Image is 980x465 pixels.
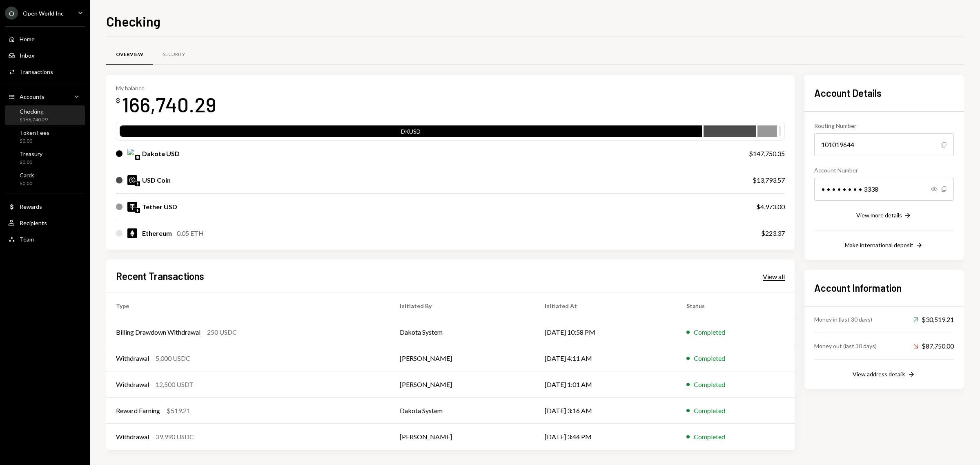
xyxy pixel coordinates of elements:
div: $0.00 [20,180,35,187]
a: Home [5,31,85,46]
div: 0.05 ETH [177,228,204,238]
div: Inbox [20,52,34,59]
td: [DATE] 4:11 AM [535,345,677,371]
img: ETH [127,228,137,238]
a: Checking$166,740.29 [5,105,85,125]
div: Overview [116,51,143,58]
div: Tether USD [142,202,177,212]
h2: Recent Transactions [116,269,204,283]
a: Rewards [5,199,85,214]
td: [DATE] 3:44 PM [535,424,677,450]
div: Money out (last 30 days) [814,342,877,350]
a: Cards$0.00 [5,169,85,189]
th: Status [677,293,795,319]
img: USDC [127,175,137,185]
div: 166,740.29 [122,92,216,117]
a: Team [5,232,85,246]
div: $4,973.00 [756,202,785,212]
a: Recipients [5,215,85,230]
div: Rewards [20,203,42,210]
td: [PERSON_NAME] [390,424,535,450]
h2: Account Details [814,86,954,100]
div: Completed [694,432,725,442]
a: Accounts [5,89,85,104]
div: 39,990 USDC [156,432,194,442]
th: Initiated By [390,293,535,319]
img: DKUSD [127,149,137,159]
div: Reward Earning [116,406,160,416]
div: $ [116,96,120,105]
div: Make international deposit [845,241,913,248]
div: $0.00 [20,138,49,145]
div: Token Fees [20,129,49,136]
div: Security [163,51,185,58]
div: 101019644 [814,133,954,156]
div: Completed [694,380,725,389]
img: USDT [127,202,137,212]
div: Account Number [814,166,954,174]
a: Transactions [5,64,85,79]
div: • • • • • • • • 3338 [814,178,954,201]
div: View all [763,273,785,281]
button: View more details [856,211,912,220]
a: Overview [106,45,153,65]
a: Security [153,45,195,65]
div: 5,000 USDC [156,353,190,363]
div: Accounts [20,93,45,100]
div: Withdrawal [116,432,149,442]
div: $166,740.29 [20,116,48,123]
div: USD Coin [142,175,171,185]
div: $87,750.00 [913,341,954,351]
td: Dakota System [390,398,535,424]
td: [DATE] 1:01 AM [535,371,677,398]
a: View all [763,272,785,281]
td: [PERSON_NAME] [390,371,535,398]
div: Ethereum [142,228,172,238]
div: Cards [20,172,35,179]
div: Treasury [20,150,42,157]
div: View address details [853,371,906,378]
td: [DATE] 3:16 AM [535,398,677,424]
div: Dakota USD [142,149,180,159]
div: Completed [694,353,725,363]
td: [DATE] 10:58 PM [535,319,677,345]
div: O [5,7,18,20]
div: 12,500 USDT [156,380,194,389]
img: base-mainnet [135,155,140,160]
h2: Account Information [814,281,954,295]
th: Type [106,293,390,319]
div: Money in (last 30 days) [814,315,872,324]
div: $30,519.21 [913,315,954,324]
div: Transactions [20,68,53,75]
div: $147,750.35 [749,149,785,159]
div: Routing Number [814,121,954,130]
img: ethereum-mainnet [135,208,140,213]
div: $13,793.57 [753,175,785,185]
div: $0.00 [20,159,42,166]
h1: Checking [106,13,160,29]
div: Team [20,236,34,243]
div: 250 USDC [207,327,237,337]
img: ethereum-mainnet [135,181,140,186]
div: Checking [20,108,48,115]
div: Completed [694,406,725,416]
th: Initiated At [535,293,677,319]
div: DKUSD [120,127,702,139]
div: Home [20,36,35,42]
button: Make international deposit [845,241,923,250]
a: Token Fees$0.00 [5,127,85,146]
td: [PERSON_NAME] [390,345,535,371]
div: Completed [694,327,725,337]
div: My balance [116,85,216,92]
div: $519.21 [167,406,190,416]
div: Withdrawal [116,380,149,389]
a: Treasury$0.00 [5,148,85,168]
a: Inbox [5,48,85,63]
div: Withdrawal [116,353,149,363]
div: Open World Inc [23,10,64,17]
div: Billing Drawdown Withdrawal [116,327,200,337]
button: View address details [853,370,915,379]
td: Dakota System [390,319,535,345]
div: Recipients [20,219,47,226]
div: $223.37 [761,228,785,238]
